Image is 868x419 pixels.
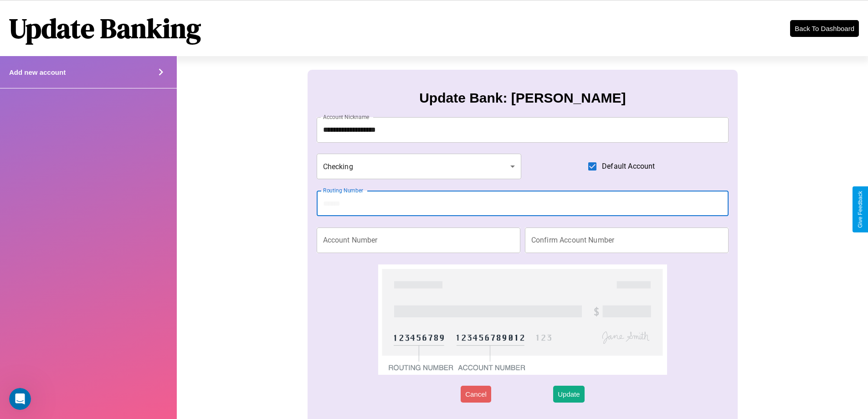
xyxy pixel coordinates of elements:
[461,386,491,403] button: Cancel
[553,386,584,403] button: Update
[419,90,626,106] h3: Update Bank: [PERSON_NAME]
[857,191,863,228] div: Give Feedback
[602,161,655,172] span: Default Account
[323,186,363,194] label: Routing Number
[790,20,859,37] button: Back To Dashboard
[378,264,667,375] img: check
[323,113,370,121] label: Account Nickname
[317,154,522,179] div: Checking
[9,388,31,410] iframe: Intercom live chat
[9,68,66,76] h4: Add new account
[9,10,201,47] h1: Update Banking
